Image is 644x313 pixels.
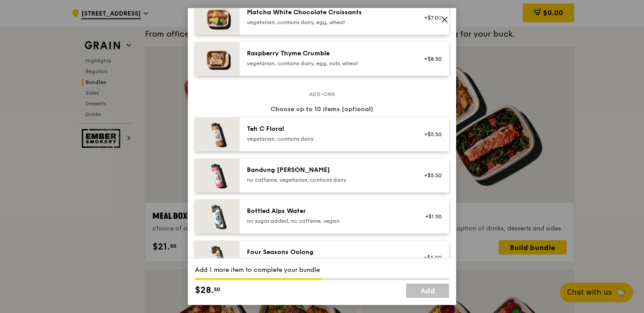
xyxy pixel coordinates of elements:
[195,284,214,297] span: $28.
[418,172,442,179] div: +$5.50
[418,213,442,220] div: +$1.50
[247,49,407,58] div: Raspberry Thyme Crumble
[418,55,442,63] div: +$8.50
[195,159,240,192] img: daily_normal_HORZ-bandung-gao.jpg
[305,91,339,98] span: Add-ons
[418,131,442,138] div: +$5.50
[195,42,240,76] img: daily_normal_Raspberry_Thyme_Crumble__Horizontal_.jpg
[418,254,442,261] div: +$5.00
[214,286,220,293] span: 50
[418,14,442,21] div: +$7.00
[247,176,407,184] div: no caffeine, vegetarian, contains dairy
[247,60,407,67] div: vegetarian, contains dairy, egg, nuts, wheat
[195,200,240,234] img: daily_normal_HORZ-bottled-alps-water.jpg
[247,19,407,26] div: vegetarian, contains dairy, egg, wheat
[247,248,407,257] div: Four Seasons Oolong
[247,207,407,216] div: Bottled Alps Water
[247,135,407,142] div: vegetarian, contains dairy
[247,166,407,175] div: Bandung [PERSON_NAME]
[406,284,449,298] a: Add
[247,8,407,17] div: Matcha White Chocolate Croissants
[247,125,407,134] div: Teh C Floral
[195,241,240,275] img: daily_normal_HORZ-four-seasons-oolong.jpg
[195,117,240,151] img: daily_normal_HORZ-teh-c-floral.jpg
[247,217,407,225] div: no sugar added, no caffeine, vegan
[195,1,240,35] img: daily_normal_Matcha_White_Chocolate_Croissants-HORZ.jpg
[195,105,449,114] div: Choose up to 10 items (optional)
[195,266,449,275] div: Add 1 more item to complete your bundle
